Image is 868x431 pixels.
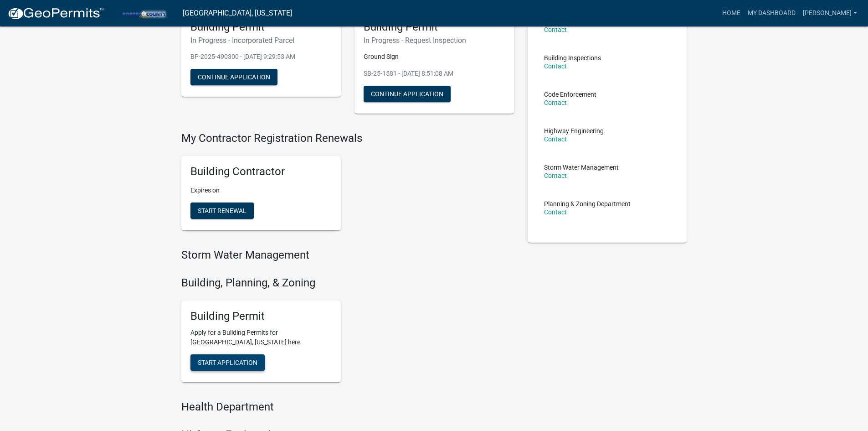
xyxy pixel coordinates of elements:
[544,91,596,98] p: Code Enforcement
[364,69,505,78] p: SB-25-1581 - [DATE] 8:51:08 AM
[364,86,451,102] button: Continue Application
[190,36,332,45] h6: In Progress - Incorporated Parcel
[190,165,332,178] h5: Building Contractor
[544,55,601,61] p: Building Inspections
[190,354,265,371] button: Start Application
[544,26,567,33] a: Contact
[190,186,332,195] p: Expires on
[544,201,631,207] p: Planning & Zoning Department
[190,52,332,62] p: BP-2025-490300 - [DATE] 9:29:53 AM
[544,208,567,216] a: Contact
[544,172,567,179] a: Contact
[799,5,861,22] a: [PERSON_NAME]
[544,164,619,171] p: Storm Water Management
[744,5,799,22] a: My Dashboard
[544,99,567,106] a: Contact
[364,21,505,34] h5: Building Permit
[190,328,332,347] p: Apply for a Building Permits for [GEOGRAPHIC_DATA], [US_STATE] here
[544,128,604,134] p: Highway Engineering
[198,359,257,366] span: Start Application
[181,400,514,414] h4: Health Department
[181,132,514,238] wm-registration-list-section: My Contractor Registration Renewals
[190,203,254,219] button: Start Renewal
[719,5,744,22] a: Home
[364,52,505,62] p: Ground Sign
[181,249,514,262] h4: Storm Water Management
[183,5,292,21] a: [GEOGRAPHIC_DATA], [US_STATE]
[364,36,505,45] h6: In Progress - Request Inspection
[181,132,514,145] h4: My Contractor Registration Renewals
[190,21,332,34] h5: Building Permit
[112,7,175,19] img: Porter County, Indiana
[544,62,567,70] a: Contact
[544,135,567,143] a: Contact
[181,276,514,290] h4: Building, Planning, & Zoning
[198,207,247,214] span: Start Renewal
[190,310,332,323] h5: Building Permit
[190,69,277,85] button: Continue Application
